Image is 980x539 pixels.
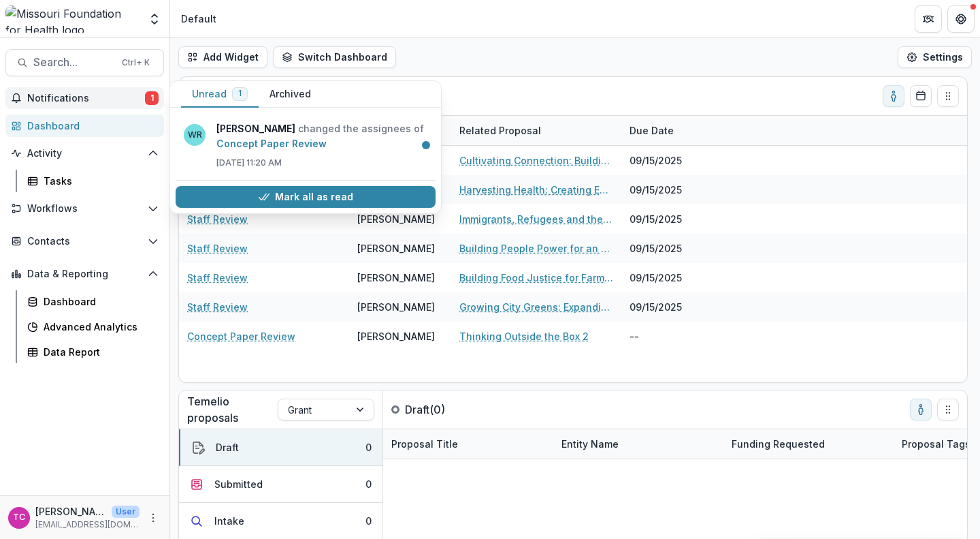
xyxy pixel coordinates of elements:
[383,437,466,451] div: Proposal Title
[357,241,435,256] div: [PERSON_NAME]
[179,429,382,466] button: Draft0
[383,429,553,459] div: Proposal Title
[553,429,723,459] div: Entity Name
[5,230,164,252] button: Open Contacts
[621,123,682,138] div: Due Date
[365,514,372,528] div: 0
[723,437,833,451] div: Funding Requested
[405,401,507,418] p: Draft ( 0 )
[187,329,295,343] a: Concept Paper Review
[112,506,140,518] p: User
[187,393,278,426] p: Temelio proposals
[22,315,164,338] a: Advanced Analytics
[214,514,244,528] div: Intake
[459,212,613,226] a: Immigrants, Refugees and the Food Chain Supply in [GEOGRAPHIC_DATA].
[187,212,248,226] a: Staff Review
[723,429,894,459] div: Funding Requested
[22,170,164,192] a: Tasks
[214,477,263,491] div: Submitted
[178,46,267,68] button: Add Widget
[621,146,723,175] div: 09/15/2025
[216,138,327,149] a: Concept Paper Review
[621,234,723,263] div: 09/15/2025
[181,12,216,26] div: Default
[44,320,153,334] div: Advanced Analytics
[937,85,959,107] button: Drag
[22,290,164,313] a: Dashboard
[937,399,959,420] button: Drag
[44,174,153,188] div: Tasks
[187,271,248,285] a: Staff Review
[621,175,723,204] div: 09/15/2025
[451,116,621,145] div: Related Proposal
[459,300,613,314] a: Growing City Greens: Expanding Food Access Through Food Sovereignty
[22,341,164,363] a: Data Report
[44,294,153,309] div: Dashboard
[5,114,164,137] a: Dashboard
[5,198,164,219] button: Open Workflows
[181,81,259,108] button: Unread
[13,513,25,522] div: Tori Cope
[273,46,396,68] button: Switch Dashboard
[621,116,723,145] div: Due Date
[216,440,239,455] div: Draft
[357,329,435,343] div: [PERSON_NAME]
[621,322,723,351] div: --
[459,183,613,197] a: Harvesting Health: Creating Equitable Local Food Systems Across Rural [GEOGRAPHIC_DATA][US_STATE]
[27,203,142,215] span: Workflows
[357,212,435,226] div: [PERSON_NAME]
[187,300,248,314] a: Staff Review
[5,5,140,33] img: Missouri Foundation for Health logo
[621,204,723,234] div: 09/15/2025
[216,121,427,151] p: changed the assignees of
[883,85,904,107] button: toggle-assigned-to-me
[27,148,142,159] span: Activity
[176,9,222,29] nav: breadcrumb
[35,504,106,519] p: [PERSON_NAME]
[621,292,723,322] div: 09/15/2025
[5,49,164,76] button: Search...
[459,271,613,285] a: Building Food Justice for Farmers and Food Producers
[910,85,932,107] button: Calendar
[33,56,114,69] span: Search...
[238,89,242,98] span: 1
[145,91,159,105] span: 1
[259,81,322,108] button: Archived
[5,87,164,109] button: Notifications1
[27,236,142,247] span: Contacts
[365,477,372,491] div: 0
[27,93,145,104] span: Notifications
[915,5,942,33] button: Partners
[119,55,152,70] div: Ctrl + K
[5,263,164,285] button: Open Data & Reporting
[459,329,589,343] a: Thinking Outside the Box 2
[947,5,975,33] button: Get Help
[898,46,972,68] button: Settings
[176,186,436,208] button: Mark all as read
[894,437,979,451] div: Proposal Tags
[145,510,161,526] button: More
[459,241,613,256] a: Building People Power for an Equitable, Sustainable Food System
[145,5,164,33] button: Open entity switcher
[621,263,723,292] div: 09/15/2025
[451,123,549,138] div: Related Proposal
[357,271,435,285] div: [PERSON_NAME]
[5,142,164,164] button: Open Activity
[179,466,382,503] button: Submitted0
[459,153,613,168] a: Cultivating Connection: Building a Human-Scale Food System
[44,345,153,359] div: Data Report
[553,437,627,451] div: Entity Name
[27,119,153,133] div: Dashboard
[27,268,142,280] span: Data & Reporting
[357,300,435,314] div: [PERSON_NAME]
[187,241,248,256] a: Staff Review
[365,440,372,455] div: 0
[35,519,140,531] p: [EMAIL_ADDRESS][DOMAIN_NAME]
[910,399,932,420] button: toggle-assigned-to-me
